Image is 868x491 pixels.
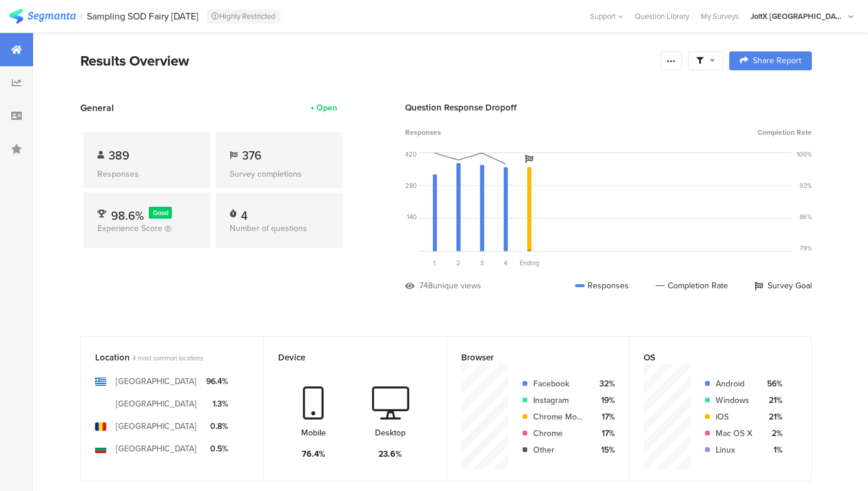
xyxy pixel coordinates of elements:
[316,102,337,114] div: Open
[533,394,585,407] div: Instagram
[97,168,197,180] div: Responses
[278,351,413,364] div: Device
[116,398,197,410] div: [GEOGRAPHIC_DATA]
[716,427,752,440] div: Mac OS X
[762,444,782,456] div: 1%
[97,222,162,235] span: Experience Score
[797,149,812,159] div: 100%
[206,443,228,455] div: 0.5%
[80,50,655,71] div: Results Overview
[405,127,441,138] span: Responses
[758,127,812,138] span: Completion Rate
[405,149,417,159] div: 420
[629,11,695,22] a: Question Library
[375,427,406,439] div: Desktop
[9,9,76,24] img: segmanta logo
[655,279,728,292] div: Completion Rate
[594,444,615,456] div: 15%
[206,375,228,388] div: 96.4%
[594,411,615,423] div: 17%
[533,444,585,456] div: Other
[800,181,812,190] div: 93%
[800,212,812,222] div: 86%
[461,351,596,364] div: Browser
[242,147,262,164] span: 376
[407,212,417,222] div: 140
[206,420,228,433] div: 0.8%
[80,9,82,23] div: |
[525,155,533,163] i: Survey Goal
[116,375,197,388] div: [GEOGRAPHIC_DATA]
[419,279,433,292] div: 748
[378,448,402,460] div: 23.6%
[207,9,280,24] div: Highly Restricted
[405,101,812,114] div: Question Response Dropoff
[433,279,481,292] div: unique views
[116,420,197,433] div: [GEOGRAPHIC_DATA]
[230,222,307,235] span: Number of questions
[716,411,752,423] div: iOS
[504,258,507,268] span: 4
[762,378,782,390] div: 56%
[716,394,752,407] div: Windows
[405,181,417,190] div: 280
[109,147,129,164] span: 389
[753,57,801,65] span: Share Report
[80,101,114,115] span: General
[301,427,326,439] div: Mobile
[755,279,812,292] div: Survey Goal
[594,378,615,390] div: 32%
[590,7,623,25] div: Support
[433,258,436,268] span: 1
[116,443,197,455] div: [GEOGRAPHIC_DATA]
[762,427,782,440] div: 2%
[533,378,585,390] div: Facebook
[716,378,752,390] div: Android
[750,11,845,22] div: JoltX [GEOGRAPHIC_DATA]
[695,11,745,22] a: My Surveys
[111,207,144,225] span: 98.6%
[95,351,230,364] div: Location
[594,427,615,440] div: 17%
[153,208,168,217] span: Good
[456,258,461,268] span: 2
[132,353,203,363] span: 4 most common locations
[230,168,329,180] div: Survey completions
[87,11,198,22] div: Sampling SOD Fairy [DATE]
[517,258,541,268] div: Ending
[533,427,585,440] div: Chrome
[302,448,325,460] div: 76.4%
[575,279,629,292] div: Responses
[206,398,228,410] div: 1.3%
[594,394,615,407] div: 19%
[241,207,247,219] div: 4
[533,411,585,423] div: Chrome Mobile
[762,394,782,407] div: 21%
[800,243,812,253] div: 79%
[716,444,752,456] div: Linux
[644,351,778,364] div: OS
[480,258,484,268] span: 3
[762,411,782,423] div: 21%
